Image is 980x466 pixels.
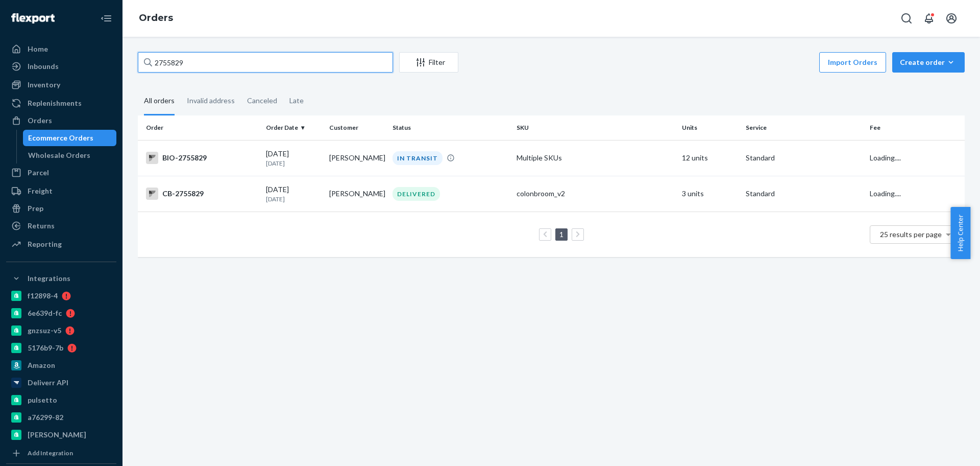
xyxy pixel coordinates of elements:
div: Inventory [28,80,60,90]
a: Prep [6,200,116,217]
a: Wholesale Orders [23,147,117,164]
div: Orders [28,115,52,126]
a: Inventory [6,77,116,93]
td: Loading.... [866,140,965,176]
ol: breadcrumbs [131,4,181,33]
div: Late [289,87,304,114]
div: Returns [28,221,55,231]
a: 5176b9-7b [6,340,116,356]
div: Filter [400,57,458,67]
div: BIO-2755829 [146,152,258,164]
div: Replenishments [28,98,82,108]
a: a76299-82 [6,409,116,426]
div: IN TRANSIT [393,151,443,165]
a: Orders [6,112,116,129]
div: All orders [144,87,175,115]
div: gnzsuz-v5 [28,325,61,336]
div: pulsetto [28,395,57,405]
a: 6e639d-fc [6,305,116,321]
div: colonbroom_v2 [517,189,674,199]
img: Flexport logo [11,13,55,24]
td: [PERSON_NAME] [325,176,388,212]
a: [PERSON_NAME] [6,427,116,443]
th: SKU [512,115,678,140]
div: Reporting [28,239,62,249]
td: 12 units [678,140,741,176]
th: Units [678,115,741,140]
input: Search orders [138,52,393,73]
div: Inbounds [28,61,59,72]
button: Integrations [6,270,116,287]
a: Home [6,41,116,57]
a: Page 1 is your current page [557,230,566,239]
button: Open account menu [941,8,962,29]
th: Status [388,115,512,140]
a: Inbounds [6,58,116,75]
div: [PERSON_NAME] [28,430,86,440]
a: Parcel [6,165,116,181]
button: Help Center [950,207,970,259]
a: Amazon [6,357,116,374]
div: Parcel [28,168,49,178]
td: Multiple SKUs [512,140,678,176]
div: [DATE] [266,149,321,168]
div: Create order [900,57,957,67]
td: 3 units [678,176,741,212]
div: Invalid address [187,87,235,114]
a: Returns [6,218,116,234]
div: Freight [28,186,53,196]
button: Create order [892,52,965,73]
button: Filter [399,52,458,73]
th: Order Date [262,115,325,140]
a: pulsetto [6,392,116,408]
button: Open notifications [919,8,939,29]
button: Open Search Box [896,8,917,29]
a: Orders [139,12,173,24]
div: CB-2755829 [146,188,258,200]
div: Amazon [28,360,55,370]
div: Canceled [247,87,277,114]
div: DELIVERED [393,187,440,201]
div: Prep [28,203,43,214]
p: [DATE] [266,159,321,168]
a: Replenishments [6,95,116,111]
a: Reporting [6,236,116,252]
p: Standard [746,189,862,199]
td: [PERSON_NAME] [325,140,388,176]
div: 5176b9-7b [28,343,63,353]
div: Ecommerce Orders [28,133,93,143]
div: Integrations [28,273,70,284]
td: Loading.... [866,176,965,212]
div: Wholesale Orders [28,150,90,160]
span: 25 results per page [880,230,942,239]
button: Import Orders [819,52,886,73]
a: gnzsuz-v5 [6,322,116,339]
a: Deliverr API [6,375,116,391]
div: Deliverr API [28,378,68,388]
th: Order [138,115,262,140]
div: Add Integration [28,449,73,457]
div: Customer [329,123,384,132]
a: Ecommerce Orders [23,130,117,146]
a: Freight [6,183,116,199]
p: Standard [746,153,862,163]
p: [DATE] [266,195,321,203]
div: [DATE] [266,184,321,203]
th: Fee [866,115,965,140]
div: f12898-4 [28,291,58,301]
a: f12898-4 [6,288,116,304]
a: Add Integration [6,447,116,459]
div: Home [28,44,48,54]
button: Close Navigation [96,8,116,29]
div: a76299-82 [28,412,63,423]
div: 6e639d-fc [28,308,62,318]
th: Service [742,115,866,140]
